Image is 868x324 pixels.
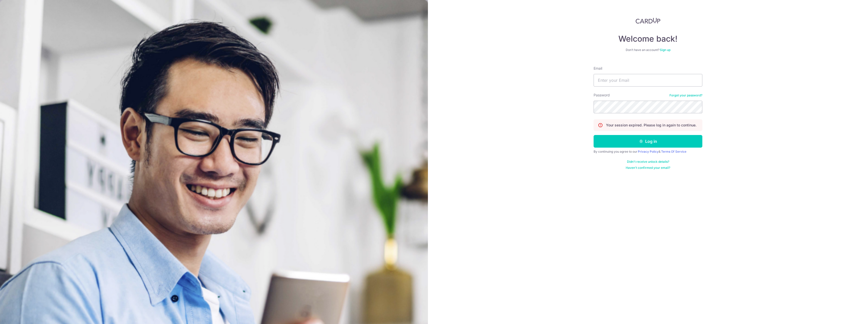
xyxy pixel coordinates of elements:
[661,150,686,153] a: Terms Of Service
[594,135,702,148] button: Log in
[594,74,702,87] input: Enter your Email
[594,66,602,71] label: Email
[594,150,702,154] div: By continuing you agree to our &
[594,48,702,52] div: Don’t have an account?
[626,166,670,170] a: Haven't confirmed your email?
[660,48,670,52] a: Sign up
[606,123,697,128] p: Your session expired. Please log in again to continue.
[627,160,669,164] a: Didn't receive unlock details?
[594,93,610,98] label: Password
[638,150,659,153] a: Privacy Policy
[594,34,702,44] h4: Welcome back!
[636,18,660,24] img: CardUp Logo
[669,93,702,97] a: Forgot your password?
